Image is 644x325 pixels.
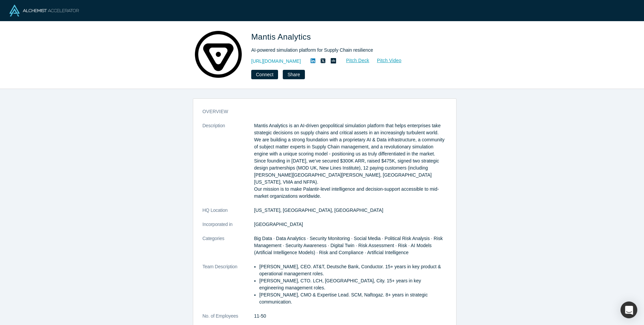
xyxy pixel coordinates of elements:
div: AI-powered simulation platform for Supply Chain resilience [251,47,439,54]
li: [PERSON_NAME], CMO & Expertise Lead. SCM, Naftogaz. 8+ years in strategic communication. [259,291,447,306]
img: Alchemist Logo [9,5,79,16]
img: Mantis Analytics's Logo [195,31,242,78]
p: Mantis Analytics is an AI-driven geopolitical simulation platform that helps enterprises take str... [254,122,447,200]
dd: [US_STATE], [GEOGRAPHIC_DATA], [GEOGRAPHIC_DATA] [254,207,447,214]
dt: HQ Location [203,207,254,221]
li: [PERSON_NAME], CTO. LCH, [GEOGRAPHIC_DATA], City. 15+ years in key engineering management roles. [259,277,447,291]
dt: Incorporated in [203,221,254,235]
button: Connect [251,70,278,79]
dt: Team Description [203,263,254,313]
dt: Description [203,122,254,207]
a: [URL][DOMAIN_NAME] [251,58,301,65]
dd: 11-50 [254,313,447,320]
a: Pitch Deck [339,57,370,64]
span: Mantis Analytics [251,32,313,41]
span: Big Data · Data Analytics · Security Monitoring · Social Media · Political Risk Analysis · Risk M... [254,236,443,255]
a: Pitch Video [370,57,402,64]
li: [PERSON_NAME], CEO. AT&T, Deutsche Bank, Conductor. 15+ years in key product & operational manage... [259,263,447,277]
button: Share [283,70,305,79]
dd: [GEOGRAPHIC_DATA] [254,221,447,228]
h3: overview [203,108,437,115]
dt: Categories [203,235,254,263]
